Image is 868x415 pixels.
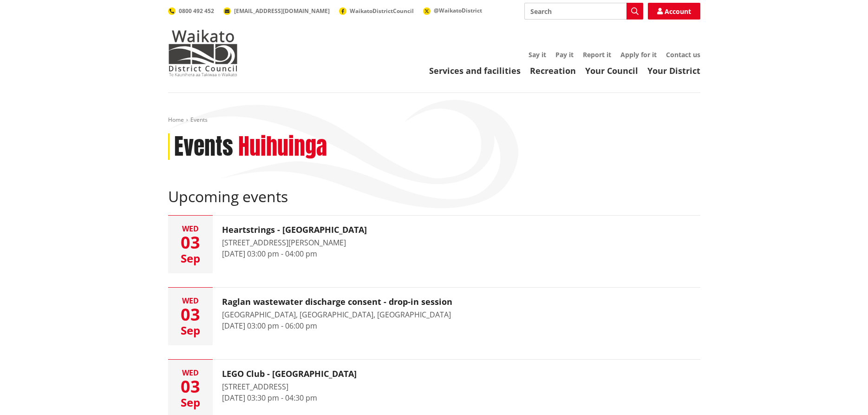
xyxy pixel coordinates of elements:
span: [EMAIL_ADDRESS][DOMAIN_NAME] [234,7,330,15]
div: [GEOGRAPHIC_DATA], [GEOGRAPHIC_DATA], [GEOGRAPHIC_DATA] [222,309,452,320]
div: Wed [168,297,213,304]
h2: Upcoming events [168,188,700,205]
div: Sep [168,325,213,336]
a: Report it [583,50,611,59]
h3: LEGO Club - [GEOGRAPHIC_DATA] [222,369,357,379]
span: @WaikatoDistrict [434,7,482,14]
div: [STREET_ADDRESS][PERSON_NAME] [222,237,367,248]
span: Events [190,116,208,124]
div: 03 [168,378,213,395]
a: Services and facilities [429,65,521,76]
a: Your District [647,65,700,76]
a: Recreation [530,65,576,76]
a: Your Council [585,65,638,76]
a: Home [168,116,184,124]
div: Sep [168,253,213,264]
span: WaikatoDistrictCouncil [350,7,414,15]
a: Account [648,3,700,20]
a: WaikatoDistrictCouncil [339,7,414,15]
time: [DATE] 03:00 pm - 04:00 pm [222,249,317,259]
input: Search input [524,3,643,20]
span: 0800 492 452 [179,7,214,15]
time: [DATE] 03:30 pm - 04:30 pm [222,393,317,403]
div: Sep [168,397,213,408]
h3: Heartstrings - [GEOGRAPHIC_DATA] [222,225,367,235]
div: 03 [168,306,213,323]
nav: breadcrumb [168,116,700,124]
time: [DATE] 03:00 pm - 06:00 pm [222,321,317,331]
a: [EMAIL_ADDRESS][DOMAIN_NAME] [223,7,330,15]
a: 0800 492 452 [168,7,214,15]
a: Wed 03 Sep Heartstrings - [GEOGRAPHIC_DATA] [STREET_ADDRESS][PERSON_NAME] [DATE] 03:00 pm - 04:00 pm [168,216,700,273]
h3: Raglan wastewater discharge consent - drop-in session [222,297,452,307]
a: Wed 03 Sep Raglan wastewater discharge consent - drop-in session [GEOGRAPHIC_DATA], [GEOGRAPHIC_D... [168,288,700,345]
div: Wed [168,225,213,232]
div: 03 [168,234,213,251]
a: @WaikatoDistrict [423,7,482,14]
a: Contact us [666,50,700,59]
h2: Huihuinga [238,133,327,160]
h1: Events [174,133,233,160]
a: Pay it [555,50,574,59]
img: Waikato District Council - Te Kaunihera aa Takiwaa o Waikato [168,30,238,76]
a: Say it [529,50,546,59]
div: Wed [168,369,213,376]
a: Apply for it [620,50,657,59]
div: [STREET_ADDRESS] [222,381,357,392]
